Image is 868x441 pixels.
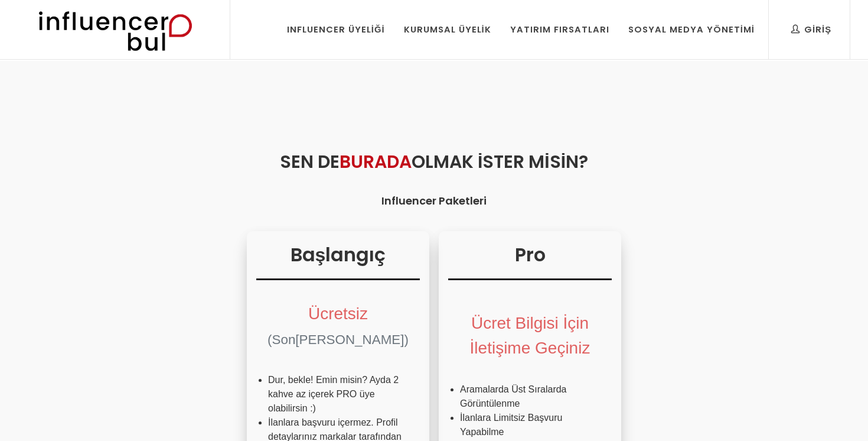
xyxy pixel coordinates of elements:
[448,241,612,280] h3: Pro
[268,373,408,416] li: Dur, bekle! Emin misin? Ayda 2 kahve az içerek PRO üye olabilirsin :)
[510,23,609,36] div: Yatırım Fırsatları
[267,332,409,347] span: (Son[PERSON_NAME])
[470,339,590,357] span: İletişime Geçiniz
[51,193,817,209] h4: Influencer Paketleri
[628,23,755,36] div: Sosyal Medya Yönetimi
[308,304,368,323] span: Ücretsiz
[51,148,817,175] h2: Sen de Olmak İster misin?
[791,23,831,36] div: Giriş
[340,149,412,174] span: Burada
[287,23,385,36] div: Influencer Üyeliği
[460,382,600,411] li: Aramalarda Üst Sıralarda Görüntülenme
[471,314,589,332] span: Ücret Bilgisi İçin
[404,23,491,36] div: Kurumsal Üyelik
[460,411,600,439] li: İlanlara Limitsiz Başvuru Yapabilme
[256,241,420,280] h3: Başlangıç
